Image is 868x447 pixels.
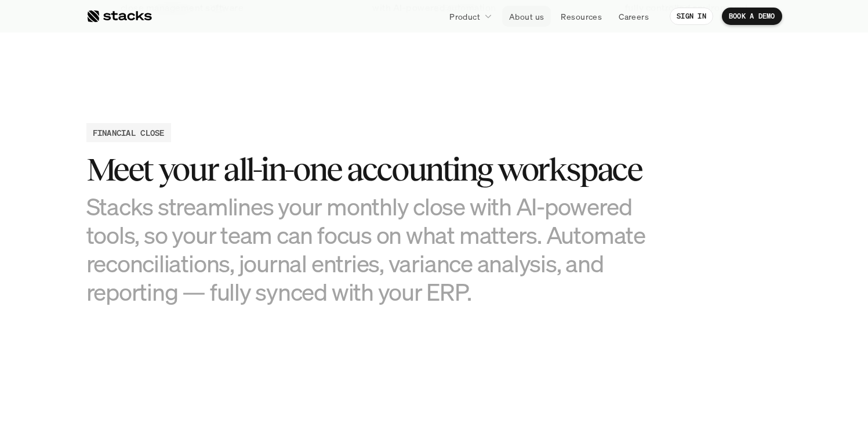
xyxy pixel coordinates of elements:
[137,269,188,277] a: Privacy Policy
[554,6,609,27] a: Resources
[670,8,713,25] a: SIGN IN
[561,10,602,23] p: Resources
[449,10,480,23] p: Product
[619,10,649,23] p: Careers
[729,12,775,20] p: BOOK A DEMO
[509,10,544,23] p: About us
[722,8,782,25] a: BOOK A DEMO
[93,127,165,139] h2: FINANCIAL CLOSE
[502,6,551,27] a: About us
[677,12,706,20] p: SIGN IN
[612,6,656,27] a: Careers
[86,152,666,188] h3: Meet your all-in-one accounting workspace
[86,192,666,307] h3: Stacks streamlines your monthly close with AI-powered tools, so your team can focus on what matte...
